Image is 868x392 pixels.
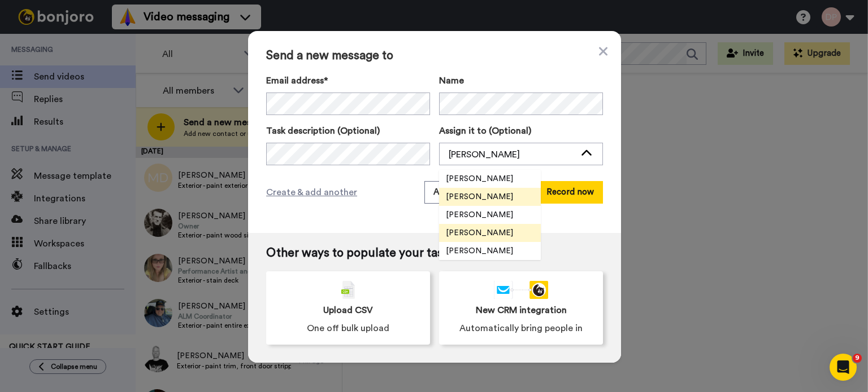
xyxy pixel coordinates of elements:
[323,303,373,317] span: Upload CSV
[341,281,355,299] img: csv-grey.png
[449,148,575,161] div: [PERSON_NAME]
[439,191,520,202] span: [PERSON_NAME]
[266,49,603,63] span: Send a new message to
[494,281,548,299] div: animation
[424,181,524,204] button: Add and record later
[439,245,520,257] span: [PERSON_NAME]
[459,321,583,335] span: Automatically bring people in
[439,173,520,184] span: [PERSON_NAME]
[307,321,389,335] span: One off bulk upload
[830,354,857,381] iframe: Intercom live chat
[853,354,862,363] span: 9
[476,303,567,317] span: New CRM integration
[266,186,357,199] span: Create & add another
[439,124,603,138] label: Assign it to (Optional)
[439,227,520,239] span: [PERSON_NAME]
[537,181,603,204] button: Record now
[266,124,430,138] label: Task description (Optional)
[266,246,603,260] span: Other ways to populate your tasklist
[439,74,464,87] span: Name
[439,209,520,221] span: [PERSON_NAME]
[266,74,430,87] label: Email address*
